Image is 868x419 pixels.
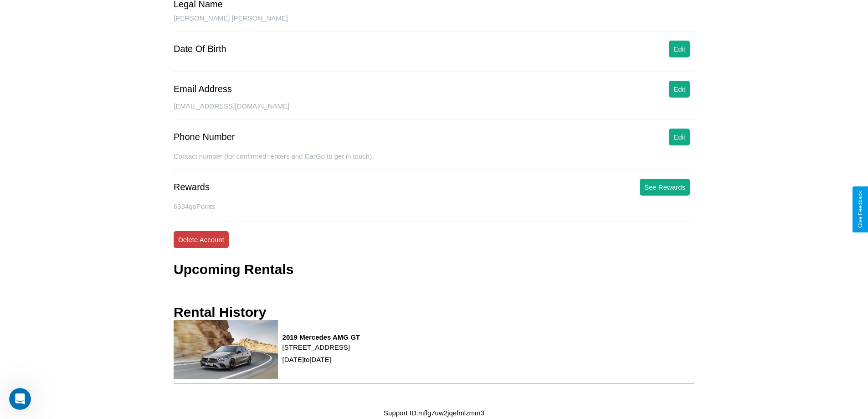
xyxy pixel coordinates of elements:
[669,41,690,57] button: Edit
[282,353,360,366] p: [DATE] to [DATE]
[174,132,235,142] div: Phone Number
[669,81,690,98] button: Edit
[174,44,226,54] div: Date Of Birth
[174,320,278,378] img: rental
[174,231,229,248] button: Delete Account
[9,388,31,410] iframe: Intercom live chat
[857,191,863,228] div: Give Feedback
[282,341,360,353] p: [STREET_ADDRESS]
[174,14,694,31] div: [PERSON_NAME] [PERSON_NAME]
[174,84,232,94] div: Email Address
[384,407,484,419] p: Support ID: mflg7uw2jqefmlzmm3
[174,305,266,320] h3: Rental History
[669,129,690,145] button: Edit
[174,200,694,212] p: 6334 goPoints
[174,182,210,192] div: Rewards
[174,102,694,119] div: [EMAIL_ADDRESS][DOMAIN_NAME]
[640,179,690,196] button: See Rewards
[174,152,694,170] div: Contact number (for confirmed renters and CarGo to get in touch).
[174,262,293,277] h3: Upcoming Rentals
[282,333,360,341] h3: 2019 Mercedes AMG GT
